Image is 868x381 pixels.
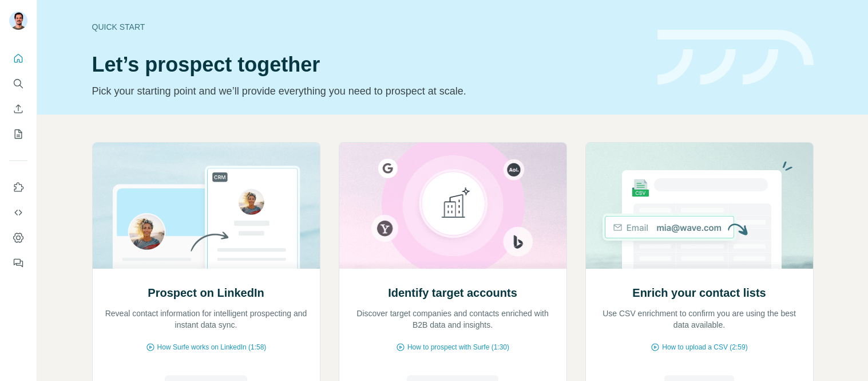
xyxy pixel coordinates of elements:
[92,53,644,76] h1: Let’s prospect together
[407,342,509,352] span: How to prospect with Surfe (1:30)
[9,11,27,30] img: Avatar
[104,308,308,331] p: Reveal contact information for intelligent prospecting and instant data sync.
[9,177,27,198] button: Use Surfe on LinkedIn
[388,285,517,301] h2: Identify target accounts
[585,143,814,269] img: Enrich your contact lists
[92,21,644,33] div: Quick start
[9,253,27,273] button: Feedback
[9,202,27,223] button: Use Surfe API
[632,285,766,301] h2: Enrich your contact lists
[597,308,802,331] p: Use CSV enrichment to confirm you are using the best data available.
[9,99,27,119] button: Enrich CSV
[351,308,555,331] p: Discover target companies and contacts enriched with B2B data and insights.
[662,342,747,352] span: How to upload a CSV (2:59)
[157,342,267,352] span: How Surfe works on LinkedIn (1:58)
[92,143,320,269] img: Prospect on LinkedIn
[657,30,814,85] img: banner
[148,285,264,301] h2: Prospect on LinkedIn
[9,227,27,248] button: Dashboard
[92,83,644,99] p: Pick your starting point and we’ll provide everything you need to prospect at scale.
[339,143,567,269] img: Identify target accounts
[9,73,27,94] button: Search
[9,48,27,69] button: Quick start
[9,124,27,144] button: My lists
